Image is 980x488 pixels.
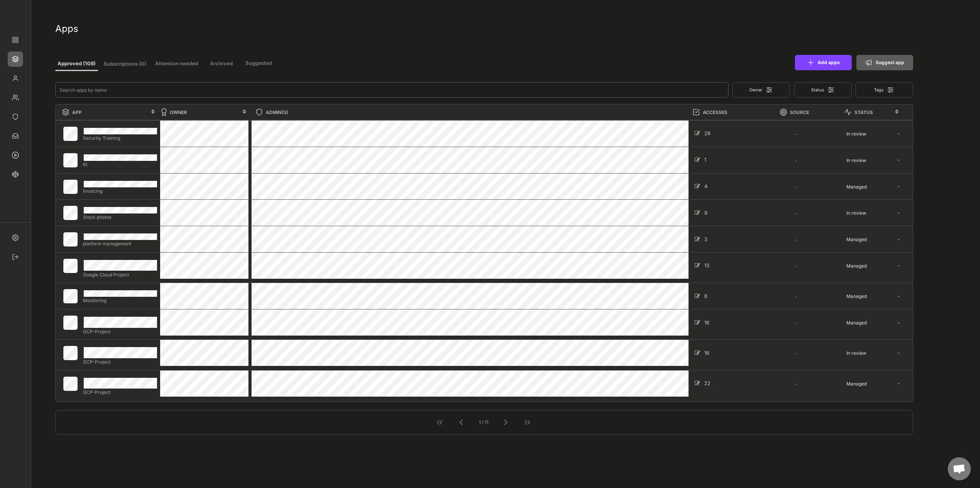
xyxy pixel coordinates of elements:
[8,32,23,48] div: Overview
[8,128,23,144] div: Requests
[83,215,157,220] div: Stock photos
[704,210,718,216] div: 9
[471,417,496,427] div: 1 / 11
[704,131,718,137] div: 28
[703,109,772,116] div: ACCESSES
[795,382,831,387] div: -
[795,294,831,299] div: -
[83,329,157,334] div: GCP-Project
[795,351,831,356] div: -
[8,8,23,23] div: eCademy GmbH - Marcel Lennartz (owner)
[170,109,226,116] div: OWNER
[704,184,718,190] div: 4
[83,241,157,246] div: platform management
[794,82,852,98] button: Status
[55,57,98,71] button: Approved (108)
[152,57,201,71] button: Attention needed
[72,109,149,116] div: APP
[704,263,718,269] div: 13
[83,272,157,277] div: Google Cloud Project
[795,185,831,190] div: -
[83,298,157,303] div: Monitoring
[795,264,831,269] div: -
[704,380,718,387] div: 22
[55,23,914,35] div: Apps
[83,359,157,364] div: GCP-Project
[8,249,23,265] div: Sign out
[795,211,831,216] div: -
[854,109,893,116] div: STATUS
[8,147,23,163] div: Workflows
[8,167,23,182] div: Insights
[8,90,23,105] div: Teams/Circles
[795,158,831,163] div: -
[8,109,23,124] div: Compliance
[704,237,718,243] div: 3
[704,157,718,163] div: 1
[704,293,718,299] div: 8
[104,58,146,71] button: Subscriptions (0)
[704,350,718,356] div: 16
[948,457,971,480] a: Chat öffnen
[8,230,23,245] div: Settings
[790,109,839,116] div: SOURCE
[242,57,275,71] button: Suggested
[83,162,157,167] div: KI
[83,136,157,141] div: Security Training
[732,82,790,98] button: Owner
[55,82,728,98] input: Search apps by name
[795,321,831,326] div: -
[856,82,913,98] button: Tags
[8,51,23,67] div: Apps
[266,109,687,116] div: ADMIN(S)
[8,71,23,86] div: Members
[207,57,237,71] button: Archived
[83,189,157,194] div: Invoicing
[704,320,718,326] div: 16
[795,55,852,70] button: Add apps
[856,55,913,70] button: Suggest app
[83,390,157,395] div: GCP-Project
[795,132,831,137] div: -
[795,237,831,242] div: -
